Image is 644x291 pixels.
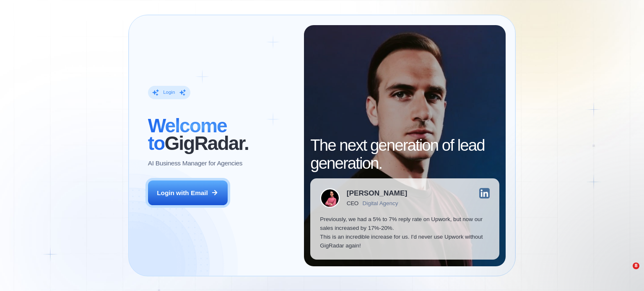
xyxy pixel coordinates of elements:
iframe: Intercom live chat [615,263,636,283]
div: CEO [347,200,358,206]
p: Previously, we had a 5% to 7% reply rate on Upwork, but now our sales increased by 17%-20%. This ... [320,215,490,250]
div: [PERSON_NAME] [347,190,407,197]
div: Login with Email [157,188,208,197]
button: Login with Email [148,180,228,206]
div: Digital Agency [363,200,398,206]
span: Welcome to [148,115,227,154]
h2: The next generation of lead generation. [310,136,499,172]
p: AI Business Manager for Agencies [148,159,242,167]
div: Login [163,89,175,95]
span: 8 [633,263,639,269]
h2: ‍ GigRadar. [148,117,294,152]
